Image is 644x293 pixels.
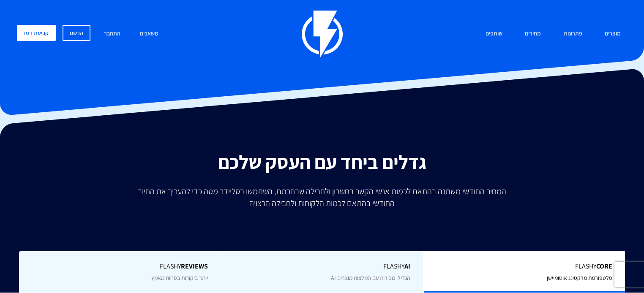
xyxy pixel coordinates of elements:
b: Core [596,262,612,271]
a: מוצרים [598,25,627,43]
b: AI [404,262,410,271]
h2: גדלים ביחד עם העסק שלכם [6,151,638,172]
a: משאבים [134,25,165,43]
span: הגדילו מכירות עם המלצות מוצרים AI [331,274,410,282]
span: פלטפורמת מרקטינג אוטומיישן [547,274,612,282]
a: שותפים [479,25,509,43]
a: קביעת דמו [17,25,56,41]
a: התחבר [98,25,127,43]
span: Flashy [234,262,410,271]
b: REVIEWS [181,262,208,271]
a: מחירים [518,25,547,43]
span: יותר ביקורות בפחות מאמץ [151,274,208,282]
p: המחיר החודשי משתנה בהתאם לכמות אנשי הקשר בחשבון ולחבילה שבחרתם, השתמשו בסליידר מטה כדי להעריך את ... [132,185,512,209]
a: הרשם [63,25,90,41]
a: פתרונות [557,25,589,43]
span: Flashy [32,262,208,271]
span: Flashy [437,262,612,271]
